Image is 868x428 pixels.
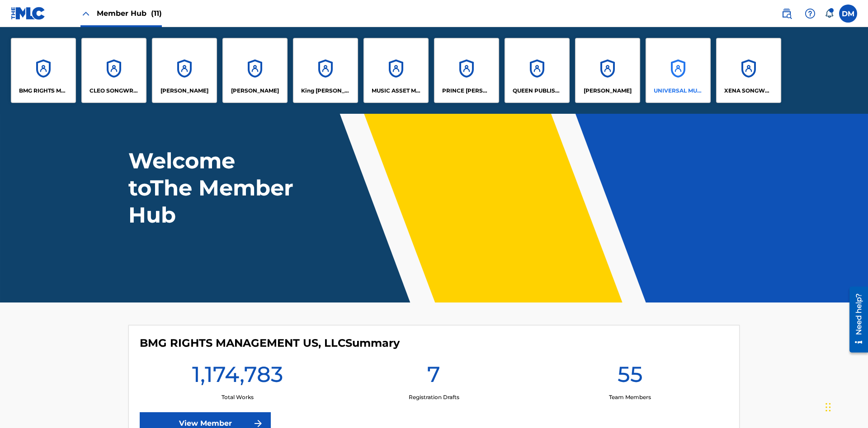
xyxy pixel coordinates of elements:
p: King McTesterson [301,87,350,95]
a: AccountsPRINCE [PERSON_NAME] [434,38,499,103]
p: ELVIS COSTELLO [160,87,208,95]
img: MLC Logo [11,7,46,20]
span: (11) [151,9,162,18]
a: AccountsQUEEN PUBLISHA [505,38,570,103]
h4: BMG RIGHTS MANAGEMENT US, LLC [140,336,400,350]
a: Accounts[PERSON_NAME] [152,38,217,103]
a: Accounts[PERSON_NAME] [575,38,640,103]
h1: 55 [618,361,643,393]
h1: 7 [427,361,440,393]
p: Registration Drafts [409,393,459,401]
div: Help [801,5,819,23]
p: Team Members [609,393,651,401]
img: search [781,8,792,19]
p: RONALD MCTESTERSON [584,87,632,95]
iframe: Resource Center [843,283,868,357]
div: Notifications [825,9,834,18]
div: Drag [826,394,831,421]
a: Accounts[PERSON_NAME] [222,38,288,103]
p: XENA SONGWRITER [724,87,774,95]
p: BMG RIGHTS MANAGEMENT US, LLC [19,87,68,95]
img: Close [80,8,91,19]
p: UNIVERSAL MUSIC PUB GROUP [654,87,703,95]
p: CLEO SONGWRITER [90,87,139,95]
a: AccountsBMG RIGHTS MANAGEMENT US, LLC [11,38,76,103]
p: QUEEN PUBLISHA [513,87,562,95]
iframe: Chat Widget [823,385,868,428]
a: AccountsMUSIC ASSET MANAGEMENT (MAM) [363,38,429,103]
div: User Menu [839,5,857,23]
p: Total Works [222,393,254,401]
h1: 1,174,783 [192,361,283,393]
a: AccountsCLEO SONGWRITER [81,38,146,103]
h1: Welcome to The Member Hub [128,147,297,228]
img: help [805,8,816,19]
a: AccountsXENA SONGWRITER [716,38,781,103]
p: PRINCE MCTESTERSON [442,87,491,95]
a: AccountsUNIVERSAL MUSIC PUB GROUP [646,38,711,103]
a: Public Search [778,5,796,23]
span: Member Hub [97,8,162,19]
p: EYAMA MCSINGER [231,87,279,95]
a: AccountsKing [PERSON_NAME] [293,38,358,103]
p: MUSIC ASSET MANAGEMENT (MAM) [372,87,421,95]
